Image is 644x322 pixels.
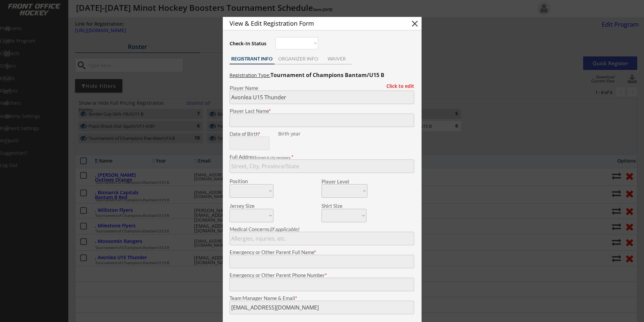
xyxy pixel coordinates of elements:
div: Birth year [278,131,320,136]
div: View & Edit Registration Form [230,20,398,26]
div: ORGANIZER INFO [275,56,322,61]
div: Jersey Size [230,203,264,208]
div: Emergency or Other Parent Full Name [230,250,414,255]
div: Player Level [321,179,367,184]
div: Shirt Size [321,203,356,208]
div: Click to edit [381,84,414,89]
div: Player Name [230,85,414,91]
div: Medical Concerns [230,227,414,232]
div: Check-In Status [230,41,268,46]
button: close [410,19,420,29]
input: Street, City, Province/State [230,159,414,173]
div: Date of Birth [230,131,273,137]
div: Position [230,179,264,184]
div: Team Manager Name & Email [230,296,414,301]
div: WAIVER [322,56,352,61]
div: Emergency or Other Parent Phone Number [230,273,414,278]
div: We are transitioning the system to collect and store date of birth instead of just birth year to ... [278,131,320,137]
div: REGISTRANT INFO [230,56,275,61]
em: (if applicable) [269,226,299,232]
div: Player Last Name [230,108,414,114]
div: Full Address [230,154,414,159]
strong: Tournament of Champions Bantam/U15 B [270,71,384,79]
input: Allergies, injuries, etc. [230,232,414,245]
em: street & city necessary [257,155,290,159]
u: Registration Type: [230,72,270,78]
